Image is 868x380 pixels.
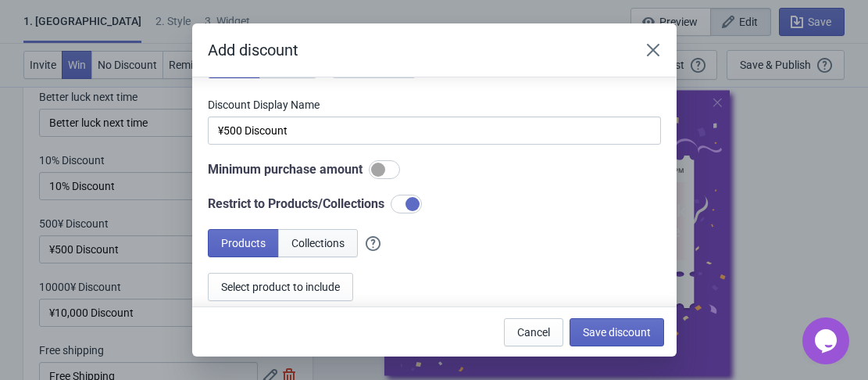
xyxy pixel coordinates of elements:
[278,229,358,257] button: Collections
[221,237,266,249] span: Products
[291,237,345,249] span: Collections
[208,195,661,213] div: Restrict to Products/Collections
[504,318,563,346] button: Cancel
[802,317,852,364] iframe: chat widget
[583,326,651,339] span: Save discount
[208,273,353,301] button: Select product to include
[517,326,550,339] span: Cancel
[208,97,661,113] label: Discount Display Name
[208,229,279,257] button: Products
[639,36,667,64] button: Close
[208,39,623,61] h2: Add discount
[208,160,661,179] div: Minimum purchase amount
[221,281,340,293] span: Select product to include
[570,318,664,346] button: Save discount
